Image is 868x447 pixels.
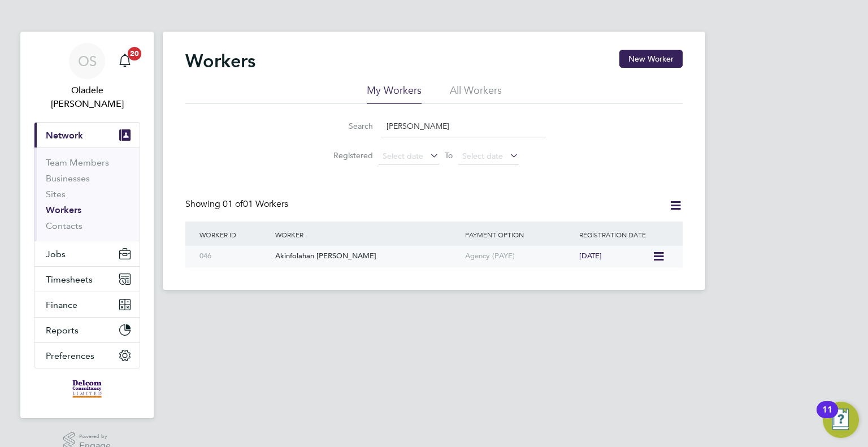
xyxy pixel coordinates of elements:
[322,150,373,160] label: Registered
[185,198,290,210] div: Showing
[579,251,602,261] span: [DATE]
[619,50,683,68] button: New Worker
[272,246,462,267] div: Akinfolahan [PERSON_NAME]
[114,43,136,79] a: 20
[34,147,140,241] div: Network
[20,32,154,418] nav: Main navigation
[197,245,652,255] a: 046Akinfolahan [PERSON_NAME]Agency (PAYE)[DATE]
[46,173,90,184] a: Businesses
[450,84,502,104] li: All Workers
[79,432,111,441] span: Powered by
[381,115,546,137] input: Name, email or phone number
[46,189,66,199] a: Sites
[367,84,422,104] li: My Workers
[34,292,140,317] button: Finance
[34,123,140,147] button: Network
[822,410,832,424] div: 11
[197,222,272,248] div: Worker ID
[441,148,456,163] span: To
[46,249,66,259] span: Jobs
[46,325,79,336] span: Reports
[223,198,288,210] span: 01 Workers
[34,380,140,398] a: Go to home page
[34,84,140,111] span: Oladele Peter Shosanya
[34,241,140,266] button: Jobs
[34,343,140,368] button: Preferences
[46,350,94,361] span: Preferences
[46,274,93,285] span: Timesheets
[34,43,140,111] a: OSOladele [PERSON_NAME]
[34,267,140,292] button: Timesheets
[46,205,81,215] a: Workers
[46,220,83,231] a: Contacts
[462,246,576,267] div: Agency (PAYE)
[272,222,462,248] div: Worker
[823,402,859,438] button: Open Resource Center, 11 new notifications
[78,54,97,68] span: OS
[128,47,141,60] span: 20
[223,198,243,210] span: 01 of
[322,121,373,131] label: Search
[383,151,423,161] span: Select date
[197,246,272,267] div: 046
[46,157,109,168] a: Team Members
[576,222,671,248] div: Registration Date
[462,222,576,248] div: Payment Option
[185,50,255,72] h2: Workers
[46,300,77,310] span: Finance
[72,380,102,398] img: delcomconsultancyltd-logo-retina.png
[46,130,83,141] span: Network
[34,318,140,342] button: Reports
[462,151,503,161] span: Select date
